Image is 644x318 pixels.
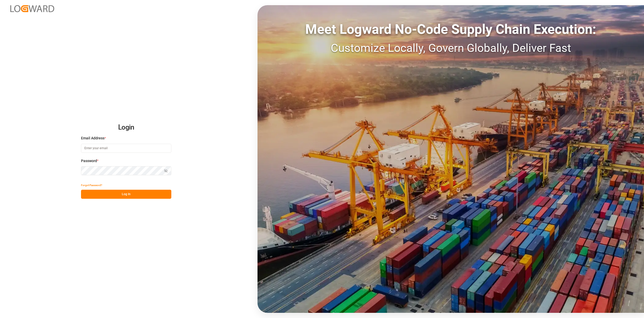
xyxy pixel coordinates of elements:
div: Customize Locally, Govern Globally, Deliver Fast [257,39,644,57]
img: Logward_new_orange.png [10,5,54,12]
button: Forgot Password? [81,181,102,190]
input: Enter your email [81,144,171,153]
button: Log In [81,190,171,199]
h2: Login [81,119,171,136]
div: Meet Logward No-Code Supply Chain Execution: [257,19,644,39]
span: Password [81,158,97,164]
span: Email Address [81,136,104,141]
